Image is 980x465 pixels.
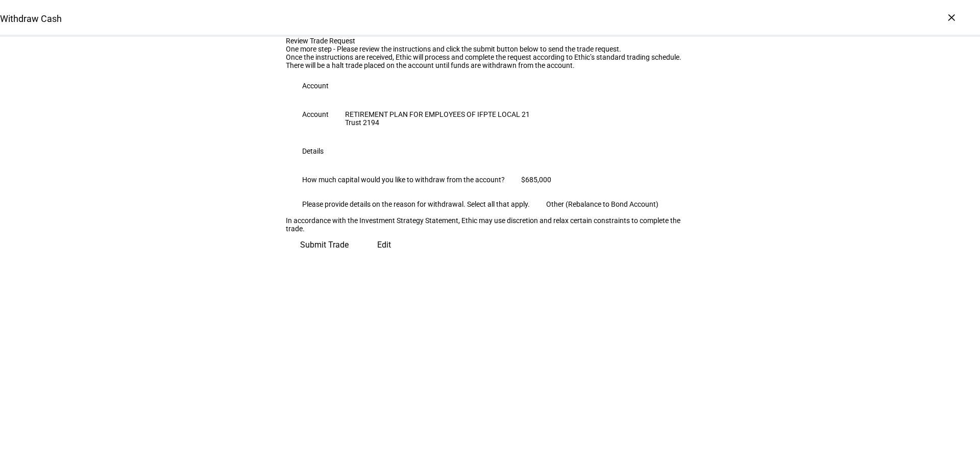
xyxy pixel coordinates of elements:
[345,118,530,127] div: Trust 2194
[300,233,349,257] span: Submit Trade
[521,176,551,184] div: $685,000
[345,110,530,118] div: RETIREMENT PLAN FOR EMPLOYEES OF IFPTE LOCAL 21
[302,176,505,184] div: How much capital would you like to withdraw from the account?
[286,37,694,45] div: Review Trade Request
[943,9,960,26] div: ×
[286,61,694,69] div: There will be a halt trade placed on the account until funds are withdrawn from the account.
[302,147,324,155] div: Details
[286,233,363,257] button: Submit Trade
[286,216,694,233] div: In accordance with the Investment Strategy Statement, Ethic may use discretion and relax certain ...
[546,200,658,208] div: Other (Rebalance to Bond Account)
[286,45,694,53] div: One more step - Please review the instructions and click the submit button below to send the trad...
[377,233,391,257] span: Edit
[302,110,329,118] div: Account
[302,200,530,208] div: Please provide details on the reason for withdrawal. Select all that apply.
[363,233,405,257] button: Edit
[302,82,329,90] div: Account
[286,53,694,61] div: Once the instructions are received, Ethic will process and complete the request according to Ethi...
